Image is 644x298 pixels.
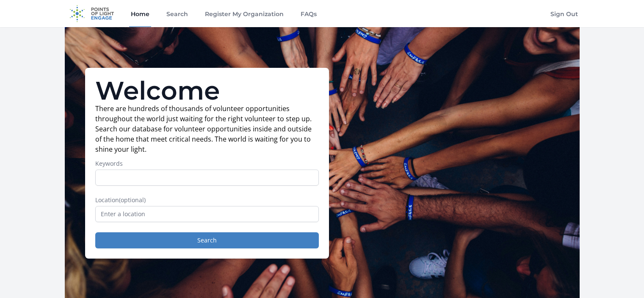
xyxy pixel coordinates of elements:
[95,159,319,168] label: Keywords
[95,103,319,154] p: There are hundreds of thousands of volunteer opportunities throughout the world just waiting for ...
[95,78,319,103] h1: Welcome
[95,196,319,204] label: Location
[95,232,319,248] button: Search
[119,196,146,204] span: (optional)
[95,206,319,222] input: Enter a location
